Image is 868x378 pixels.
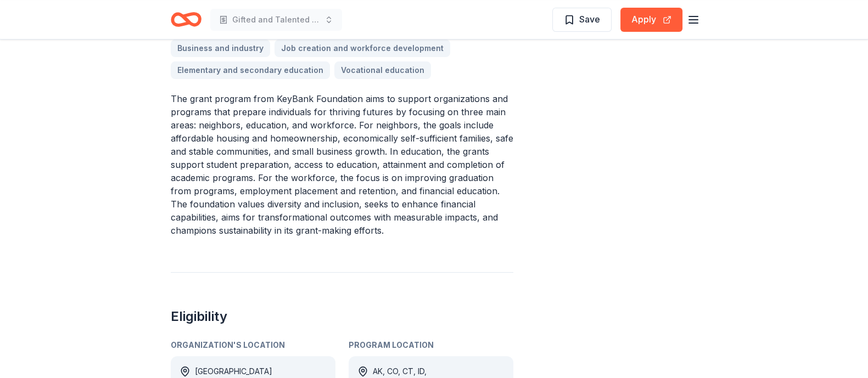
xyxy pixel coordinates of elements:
[171,7,201,32] a: Home
[171,338,335,352] div: Organization's Location
[349,338,513,352] div: Program Location
[232,13,320,26] span: Gifted and Talented Funding
[579,12,600,26] span: Save
[210,9,342,31] button: Gifted and Talented Funding
[552,8,612,32] button: Save
[171,308,513,325] h2: Eligibility
[171,92,513,237] p: The grant program from KeyBank Foundation aims to support organizations and programs that prepare...
[620,8,682,32] button: Apply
